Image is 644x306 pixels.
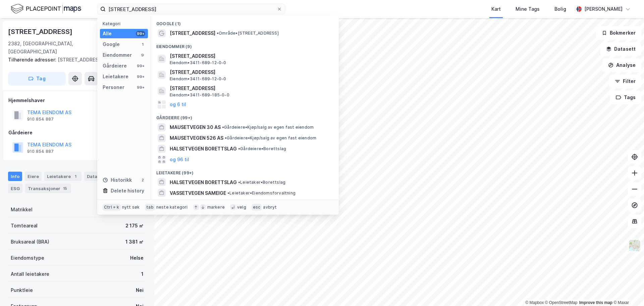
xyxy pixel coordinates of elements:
div: Delete history [111,187,144,195]
div: [STREET_ADDRESS] [8,56,141,64]
span: Eiendom • 3411-689-12-0-0 [170,76,226,82]
span: Tilhørende adresser: [8,57,58,62]
div: Eiendommer [103,51,132,59]
div: Leietakere [44,172,82,181]
a: Improve this map [579,300,612,305]
span: HALSETVEGEN BORETTSLAG [170,178,237,186]
div: Google [103,40,120,48]
div: Matrikkel [11,206,33,214]
div: neste kategori [156,205,188,210]
span: MAUSETVEGEN 30 AS [170,123,221,131]
span: • [238,146,240,151]
span: MAUSETVEGEN 526 AS [170,134,223,142]
div: Info [8,172,22,181]
div: Helse [130,254,144,262]
span: Gårdeiere • Kjøp/salg av egen fast eiendom [225,135,316,141]
span: Gårdeiere • Kjøp/salg av egen fast eiendom [222,125,314,130]
span: • [222,125,224,130]
div: [PERSON_NAME] [584,5,623,13]
div: 1 [72,173,79,180]
div: Hjemmelshaver [8,96,146,104]
span: Eiendom • 3411-689-12-0-0 [170,60,226,65]
div: nytt søk [122,205,140,210]
div: Bolig [554,5,566,13]
span: [STREET_ADDRESS] [170,29,215,37]
button: Tag [8,72,66,85]
button: Tags [610,91,641,104]
div: tab [145,204,155,211]
div: Tomteareal [11,222,38,230]
span: VASSETVEGEN SAMEIGE [170,189,226,197]
div: 2382, [GEOGRAPHIC_DATA], [GEOGRAPHIC_DATA] [8,40,109,56]
button: og 96 til [170,156,189,164]
iframe: Chat Widget [610,274,644,306]
div: [STREET_ADDRESS] [8,26,74,37]
span: [STREET_ADDRESS] [170,84,331,92]
div: Leietakere [103,73,128,81]
span: Gårdeiere • Borettslag [238,146,286,151]
button: Datasett [600,42,641,56]
span: • [227,190,229,195]
span: • [225,135,227,140]
div: Bruksareal (BRA) [11,238,49,246]
div: 1 [140,42,145,47]
div: 99+ [136,31,145,36]
span: Område • [STREET_ADDRESS] [217,31,279,36]
div: 9 [140,52,145,58]
a: Mapbox [525,300,544,305]
div: 1 381 ㎡ [125,238,144,246]
button: Analyse [602,58,641,72]
div: esc [252,204,262,211]
div: 910 854 887 [27,149,54,154]
div: 99+ [136,85,145,90]
button: Bokmerker [596,26,641,40]
div: Gårdeiere [103,62,127,70]
input: Søk på adresse, matrikkel, gårdeiere, leietakere eller personer [106,4,277,14]
button: og 6 til [170,100,186,108]
div: Google (1) [151,16,339,28]
span: HALSETVEGEN BORETTSLAG [170,145,237,153]
span: • [238,180,240,185]
div: Kart [491,5,501,13]
div: Alle [103,30,112,38]
img: logo.f888ab2527a4732fd821a326f86c7f29.svg [11,3,81,15]
div: Kategori [103,21,148,26]
div: Personer [103,83,124,91]
span: • [217,31,219,36]
div: Leietakere (99+) [151,165,339,177]
div: ESG [8,184,22,193]
img: Z [628,239,641,252]
a: OpenStreetMap [545,300,578,305]
span: Leietaker • Borettslag [238,180,285,185]
span: [STREET_ADDRESS] [170,52,331,60]
div: 99+ [136,63,145,69]
div: 15 [62,185,68,192]
div: markere [207,205,225,210]
div: Gårdeiere [8,129,146,137]
div: avbryt [263,205,277,210]
div: Datasett [84,172,117,181]
div: Eiere [25,172,42,181]
div: Gårdeiere (99+) [151,110,339,122]
span: [STREET_ADDRESS] [170,68,331,76]
div: 2 [140,177,145,183]
div: velg [237,205,246,210]
div: Punktleie [11,286,33,294]
span: Leietaker • Eiendomsforvaltning [227,190,296,196]
div: Antall leietakere [11,270,49,278]
div: Nei [136,286,144,294]
div: 910 854 887 [27,117,54,122]
div: Eiendomstype [11,254,44,262]
div: 99+ [136,74,145,79]
span: Eiendom • 3411-689-185-0-0 [170,92,229,98]
div: Ctrl + k [103,204,121,211]
div: Transaksjoner [25,184,71,193]
div: 2 175 ㎡ [125,222,144,230]
div: 1 [141,270,144,278]
div: Historikk [103,176,132,184]
button: Filter [609,75,641,88]
div: Mine Tags [516,5,540,13]
div: Eiendommer (9) [151,39,339,51]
